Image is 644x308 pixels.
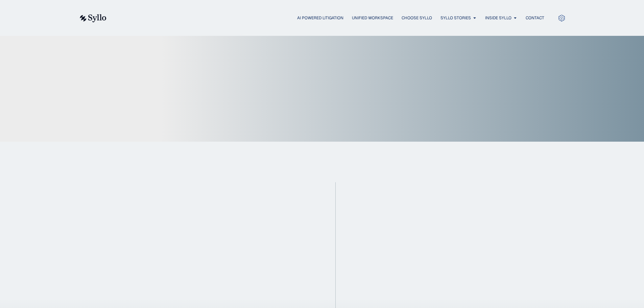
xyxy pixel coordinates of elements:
[402,15,432,21] a: Choose Syllo
[485,15,511,21] a: Inside Syllo
[79,14,106,22] img: syllo
[440,15,471,21] a: Syllo Stories
[120,15,544,21] div: Menu Toggle
[297,15,343,21] a: AI Powered Litigation
[526,15,544,21] a: Contact
[352,15,393,21] a: Unified Workspace
[120,15,544,21] nav: Menu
